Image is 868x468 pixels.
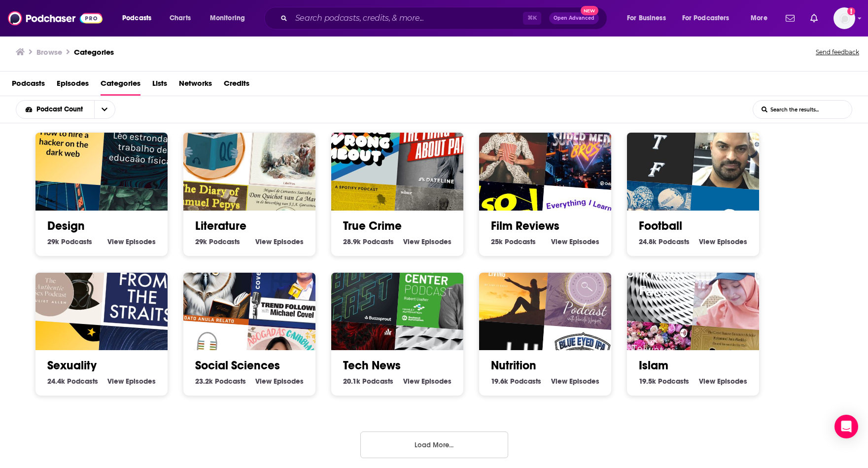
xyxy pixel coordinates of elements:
[639,218,682,233] a: Football
[107,377,156,386] a: View Sexuality Episodes
[255,377,304,386] a: View Social Sciences Episodes
[639,377,689,386] a: 19.5k Islam Podcasts
[36,106,86,113] span: Podcast Count
[47,218,85,233] a: Design
[659,237,690,246] span: Podcasts
[12,75,45,96] a: Podcasts
[396,107,481,191] img: The Thing About Pam
[22,241,106,325] img: Authentic Sex with Juliet Allen
[255,377,272,386] span: View
[523,12,541,25] span: ⌘ K
[847,7,855,15] svg: Email not verified
[613,101,698,185] div: JTF Podcast
[101,246,185,331] img: Queer from the Straits
[107,237,124,246] span: View
[581,6,598,15] span: New
[115,10,164,26] button: open menu
[170,11,191,25] span: Charts
[170,241,254,325] img: Dato anula relato
[170,101,254,185] div: Quarta capa
[101,107,185,191] img: Léo estronda ( trabalho de educação física)
[403,377,451,386] a: View Tech News Episodes
[806,10,822,27] a: Show notifications dropdown
[195,377,213,386] span: 23.2k
[215,377,246,386] span: Podcasts
[343,237,394,246] a: 28.9k True Crime Podcasts
[195,377,246,386] a: 23.2k Social Sciences Podcasts
[195,237,240,246] a: 29k Literature Podcasts
[782,10,799,27] a: Show notifications dropdown
[274,7,617,30] div: Search podcasts, credits, & more...
[491,377,541,386] a: 19.6k Nutrition Podcasts
[551,237,567,246] span: View
[8,9,103,28] a: Podchaser - Follow, Share and Rate Podcasts
[152,75,167,96] a: Lists
[613,241,698,325] img: Unknown Face
[505,237,536,246] span: Podcasts
[620,10,678,26] button: open menu
[421,237,451,246] span: Episodes
[47,358,97,373] a: Sexuality
[343,377,393,386] a: 20.1k Tech News Podcasts
[36,47,62,57] h3: Browse
[699,237,715,246] span: View
[551,377,567,386] span: View
[255,237,304,246] a: View Literature Episodes
[362,377,393,386] span: Podcasts
[403,377,419,386] span: View
[291,10,523,26] input: Search podcasts, credits, & more...
[343,237,361,246] span: 28.9k
[209,237,240,246] span: Podcasts
[692,107,777,191] img: Deixa o Cara Trabalhar
[122,11,151,25] span: Podcasts
[317,241,402,325] img: Buzzcast
[491,237,503,246] span: 25k
[833,7,855,29] button: Show profile menu
[627,11,666,25] span: For Business
[163,10,197,26] a: Charts
[248,107,333,191] img: Vicar of Wakefield, The by Oliver Goldsmith (1730 - 1774)
[195,218,246,233] a: Literature
[107,237,156,246] a: View Design Episodes
[465,101,550,185] img: Verbal Diorama
[126,377,156,386] span: Episodes
[692,246,777,331] div: Fainqy Khumayra
[94,101,115,118] button: open menu
[717,377,747,386] span: Episodes
[343,358,401,373] a: Tech News
[363,237,394,246] span: Podcasts
[639,377,656,386] span: 19.5k
[717,237,747,246] span: Episodes
[658,377,689,386] span: Podcasts
[317,101,402,185] img: You're Wrong About
[248,246,333,331] img: Michael Covel's Trend Following
[195,237,207,246] span: 29k
[544,107,629,191] img: Super Media Bros Podcast
[491,358,536,373] a: Nutrition
[57,75,89,96] a: Episodes
[47,377,98,386] a: 24.4k Sexuality Podcasts
[639,358,668,373] a: Islam
[126,237,156,246] span: Episodes
[360,432,508,458] button: Load More...
[274,377,304,386] span: Episodes
[421,377,451,386] span: Episodes
[179,75,212,96] a: Networks
[67,377,98,386] span: Podcasts
[833,7,855,29] img: User Profile
[639,237,690,246] a: 24.8k Football Podcasts
[569,237,599,246] span: Episodes
[465,241,550,325] div: Freedom in Healthy Living
[491,377,508,386] span: 19.6k
[491,218,559,233] a: Film Reviews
